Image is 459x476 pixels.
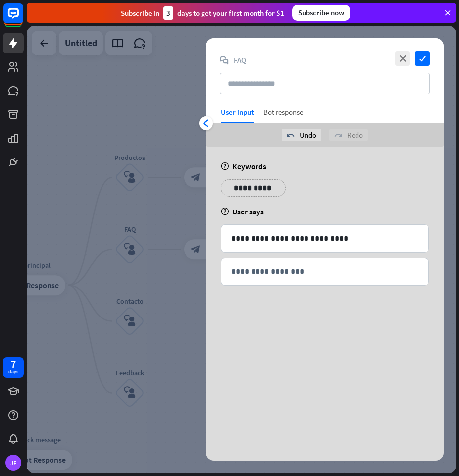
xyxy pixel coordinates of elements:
[263,107,303,123] div: Bot response
[5,455,21,471] div: JF
[221,162,229,170] i: help
[8,369,18,375] div: days
[220,56,229,65] i: block_faq
[282,129,321,141] div: Undo
[292,5,350,21] div: Subscribe now
[329,129,368,141] div: Redo
[121,6,284,20] div: Subscribe in days to get your first month for $1
[8,4,38,34] button: Open LiveChat chat widget
[3,357,24,378] a: 7 days
[163,6,173,20] div: 3
[221,161,429,171] div: Keywords
[221,208,229,215] i: help
[221,107,254,117] div: User input
[11,360,16,369] div: 7
[221,207,429,216] div: User says
[395,51,410,66] i: close
[334,131,342,139] i: redo
[287,131,295,139] i: undo
[415,51,430,66] i: check
[234,55,246,65] span: FAQ
[202,119,210,127] i: arrowhead_left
